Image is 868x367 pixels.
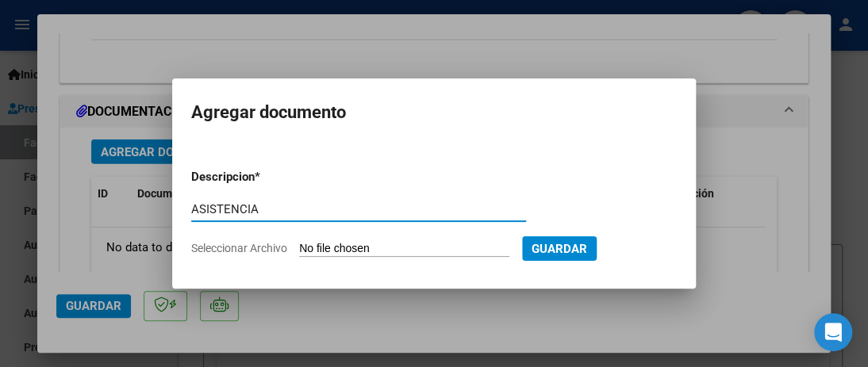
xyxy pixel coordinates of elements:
span: Seleccionar Archivo [191,242,287,254]
div: Open Intercom Messenger [814,313,852,351]
h2: Agregar documento [191,97,677,128]
p: Descripcion [191,168,337,186]
span: Guardar [532,242,587,256]
button: Guardar [522,236,597,261]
